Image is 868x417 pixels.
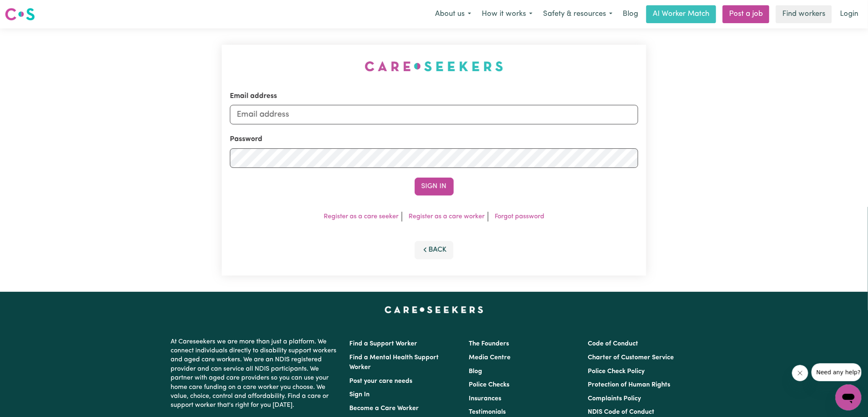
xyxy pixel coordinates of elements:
a: Sign In [350,391,370,398]
a: Careseekers logo [5,5,35,24]
label: Password [230,134,262,145]
a: Police Check Policy [588,368,645,375]
a: Code of Conduct [588,341,638,347]
a: Complaints Policy [588,395,641,402]
label: Email address [230,91,277,102]
a: Find workers [776,5,832,23]
button: About us [430,6,476,23]
a: Forgot password [495,213,544,220]
a: AI Worker Match [646,5,716,23]
a: Testimonials [469,409,506,415]
iframe: Message from company [812,363,862,381]
a: Post your care needs [350,378,413,384]
a: Login [835,5,863,23]
a: The Founders [469,341,509,347]
a: Register as a care seeker [324,213,398,220]
button: Safety & resources [538,6,618,23]
a: Charter of Customer Service [588,354,674,361]
img: Careseekers logo [5,7,35,22]
iframe: Close message [792,365,808,381]
p: At Careseekers we are more than just a platform. We connect individuals directly to disability su... [171,334,340,413]
button: Back [415,241,454,259]
a: NDIS Code of Conduct [588,409,654,415]
a: Blog [618,5,643,23]
a: Careseekers home page [385,306,483,313]
input: Email address [230,105,638,124]
a: Find a Mental Health Support Worker [350,354,439,371]
a: Protection of Human Rights [588,382,670,388]
a: Media Centre [469,354,511,361]
iframe: Button to launch messaging window [836,384,862,410]
a: Post a job [723,5,769,23]
a: Find a Support Worker [350,341,418,347]
a: Police Checks [469,382,509,388]
a: Blog [469,368,482,375]
a: Insurances [469,395,501,402]
button: Sign In [415,178,454,195]
a: Register as a care worker [409,213,485,220]
a: Become a Care Worker [350,405,419,412]
button: How it works [476,6,538,23]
